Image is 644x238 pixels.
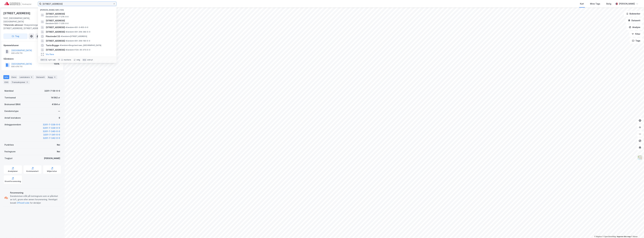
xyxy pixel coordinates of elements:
div: markere [64,59,71,61]
div: Miljøstatus [47,170,57,172]
span: Eiendom • 301-209-382-0-0 [65,31,90,33]
div: Bruksareal (BRA) [4,103,21,106]
span: [STREET_ADDRESS] [46,48,65,52]
div: 935 478 715 [11,65,22,68]
div: Nei [57,150,60,153]
div: Kommunekart [26,170,39,172]
button: Bokmerker [624,11,643,17]
span: Eiendom • Skogstøstraen, [GEOGRAPHIC_DATA] [60,44,101,47]
div: Ctrl + k [40,58,48,61]
div: 3201-7-56-0-0 [44,89,60,93]
div: Tinglyst [4,157,12,160]
div: nytt søk [48,59,56,61]
div: Kart [580,2,584,5]
span: [STREET_ADDRESS] [46,12,113,16]
button: Tags [630,38,643,44]
div: [PERSON_NAME] [44,157,60,160]
button: Analyse [627,24,643,30]
div: Punktleie [4,143,14,147]
span: Tasta Brygge [46,44,59,47]
div: 9 [30,76,33,79]
button: 3201-7-342-0-0 [43,136,60,140]
div: ESG [3,80,9,84]
button: 3201-7-341-0-0 [43,133,60,136]
div: 14 562 ㎡ [51,96,60,99]
span: • [65,26,66,28]
div: Forurensning [10,191,60,194]
div: Info [3,75,9,79]
span: • [65,49,66,51]
img: cushman-wakefield-realkapital-logo.202ea83816669bd177139c58696a8fa1.svg [4,2,31,6]
div: Hjemmelshaver [4,44,61,47]
div: Leietakere [19,75,34,79]
div: — [58,109,60,113]
div: Tomteareal [4,96,16,99]
div: Mine Tags [590,2,600,5]
div: 3 [26,81,29,84]
span: • [61,35,62,37]
span: Pilestredet 33 [46,35,60,38]
span: • [65,40,66,42]
button: Tag [3,33,28,39]
div: Gårdeiere [4,57,61,61]
div: Bygg [47,75,57,79]
div: Stasjonstorget 5, [STREET_ADDRESS], [STREET_ADDRESS] [3,23,59,30]
div: Antall leietakere [4,116,21,120]
div: Grunnforurensning [5,180,21,183]
input: Søk på adresse, matrikkel, gårdeiere, leietakere eller personer [41,2,113,6]
div: 9 [59,116,60,120]
span: [STREET_ADDRESS] [46,39,65,43]
div: Arealplaner [8,170,18,172]
button: 3201-7-339-0-0 [43,126,60,130]
div: Datasett [35,75,46,79]
button: Datasett [626,18,643,23]
span: Tilhørende adresser: [3,24,24,26]
div: Eiendommen står på tomtegrunn som er påvirket av luft, grunn eller annen forurensning. Vennligst ... [10,194,60,205]
button: 3201-7-340-0-0 [43,130,60,133]
button: Filter [629,31,643,37]
div: Eiendomstype [4,109,19,113]
a: OpenStreetMap [603,236,616,238]
span: Eiendom • 301-3-603-0-0 [65,26,88,29]
div: [PERSON_NAME] [619,2,635,5]
div: 4 564 ㎡ [52,103,60,106]
div: Eiere [10,75,17,79]
span: [STREET_ADDRESS] [46,26,65,29]
div: [PERSON_NAME] søk (100) [38,7,117,12]
span: [STREET_ADDRESS] [46,19,113,22]
div: 1337, [GEOGRAPHIC_DATA], [GEOGRAPHIC_DATA] [3,17,49,23]
span: Eiendom • 3201-7-274-0-0 [46,16,69,18]
span: Eiendom • 301-209-183-0-0 [65,40,90,42]
div: avbryt [87,59,93,61]
div: [STREET_ADDRESS] [3,11,31,15]
span: [STREET_ADDRESS] [46,30,65,34]
div: Festegrunn [4,150,15,153]
iframe: Chat Widget [630,225,644,238]
div: esc [82,58,87,61]
div: 100% [54,62,59,66]
span: • [60,44,60,46]
a: Improve this map [617,236,631,238]
span: • [65,31,66,33]
span: Eiendom • 1124-35-373-0-0 [65,49,90,51]
span: Eiendom • [STREET_ADDRESS] [61,35,87,38]
button: 3201-7-338-0-0 [43,123,60,126]
div: Kontrollprogram for chat [630,225,644,238]
div: 935 478 715 [11,52,22,54]
div: velg [76,59,80,61]
div: Nei [57,143,60,147]
div: Bolig [607,2,611,5]
div: Anleggseiendom [4,123,21,126]
a: Mapbox [594,236,602,238]
span: Eiendom • 3201-7-235-0-0 [46,22,69,25]
div: Transaksjoner [11,80,30,84]
button: Vis flere [46,53,54,56]
img: Z [637,155,643,160]
div: Matrikkel [4,89,14,93]
div: 4 [53,76,56,79]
